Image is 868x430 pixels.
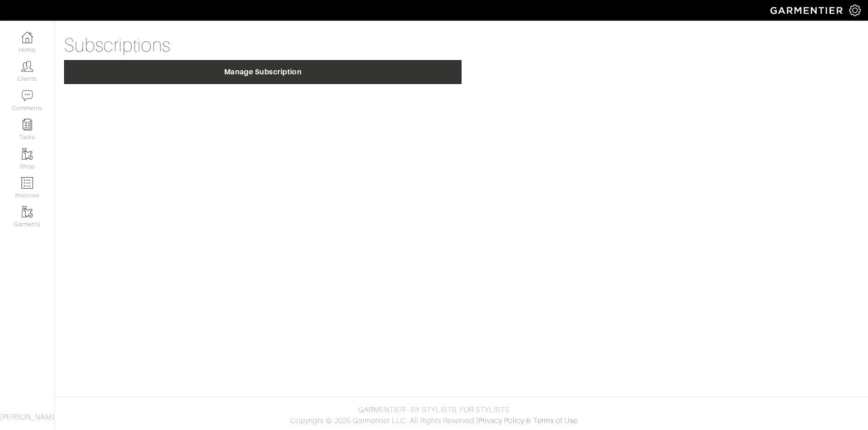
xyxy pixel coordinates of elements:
[71,67,454,77] span: Manage Subscription
[22,177,33,189] img: orders-icon-0abe47150d42831381b5fb84f609e132dff9fe21cb692f30cb5eec754e2cba89.png
[64,60,461,84] button: Manage Subscription
[478,417,577,425] a: Privacy Policy & Terms of Use
[22,148,33,160] img: garments-icon-b7da505a4dc4fd61783c78ac3ca0ef83fa9d6f193b1c9dc38574b1d14d53ca28.png
[849,5,861,16] img: gear-icon-white-bd11855cb880d31180b6d7d6211b90ccbf57a29d726f0c71d8c61bd08dd39cc2.png
[291,417,476,425] span: Copyright © 2025 Garmentier LLC. All Rights Reserved.
[22,61,33,72] img: clients-icon-6bae9207a08558b7cb47a8932f037763ab4055f8c8b6bfacd5dc20c3e0201464.png
[22,32,33,43] img: dashboard-icon-dbcd8f5a0b271acd01030246c82b418ddd0df26cd7fceb0bd07c9910d44c42f6.png
[22,90,33,101] img: comment-icon-a0a6a9ef722e966f86d9cbdc48e553b5cf19dbc54f86b18d962a5391bc8f6eb6.png
[22,206,33,218] img: garments-icon-b7da505a4dc4fd61783c78ac3ca0ef83fa9d6f193b1c9dc38574b1d14d53ca28.png
[766,2,849,18] img: garmentier-logo-header-white-b43fb05a5012e4ada735d5af1a66efaba907eab6374d6393d1fbf88cb4ef424d.png
[22,119,33,130] img: reminder-icon-8004d30b9f0a5d33ae49ab947aed9ed385cf756f9e5892f1edd6e32f2345188e.png
[64,34,859,56] h1: Subscriptions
